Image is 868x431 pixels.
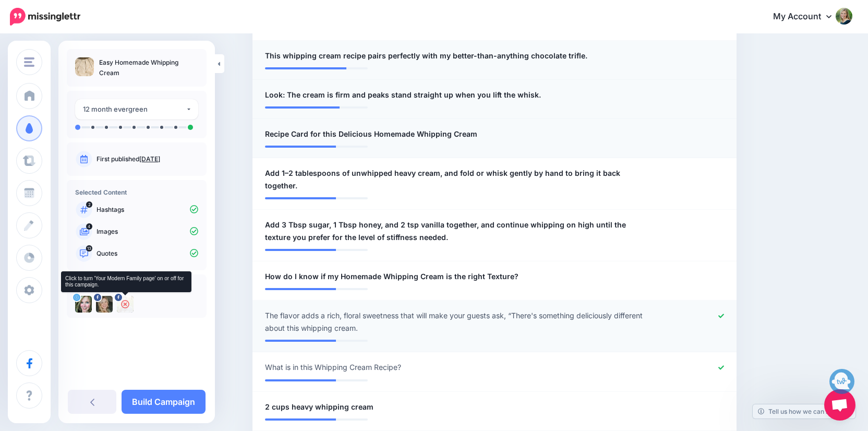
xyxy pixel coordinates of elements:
h4: Sending To [75,283,198,291]
button: 12 month evergreen [75,99,198,119]
p: Quotes [97,249,198,258]
a: Tell us how we can improve [753,404,855,418]
span: 4 [86,223,92,230]
p: Images [97,227,198,236]
p: Hashtags [97,205,198,214]
span: How do I know if my Homemade Whipping Cream is the right Texture? [265,270,519,283]
div: 12 month evergreen [83,103,186,115]
h4: Selected Content [75,188,198,196]
span: What is in this Whipping Cream Recipe? [265,361,401,374]
a: [DATE] [139,155,160,163]
div: Open chat [824,389,855,421]
span: Add 1–2 tablespoons of unwhipped heavy cream, and fold or whisk gently by hand to bring it back t... [265,167,645,192]
img: Missinglettr [10,8,80,26]
a: My Account [763,4,852,30]
span: Add 3 Tbsp sugar, 1 Tbsp honey, and 2 tsp vanilla together, and continue whipping on high until t... [265,219,645,244]
img: 2cce1067bc23096deee128729fa8339a_thumb.jpg [75,57,94,76]
img: menu.png [24,57,34,67]
p: First published [97,154,198,164]
img: 293190005_567225781732108_4255238551469198132_n-bsa109236.jpg [96,296,113,313]
p: Easy Homemade Whipping Cream [99,57,198,78]
span: This whipping cream recipe pairs perfectly with my better-than-anything chocolate trifle. [265,50,587,62]
span: 2 [86,201,92,208]
span: 13 [86,245,92,252]
span: Recipe Card for this Delicious Homemade Whipping Cream [265,128,477,140]
span: Look: The cream is firm and peaks stand straight up when you lift the whisk. [265,89,541,101]
span: 2 cups heavy whipping cream [265,401,373,413]
span: The flavor adds a rich, floral sweetness that will make your guests ask, “There's something delic... [265,309,645,334]
img: Cidu7iYM-6280.jpg [75,296,92,313]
